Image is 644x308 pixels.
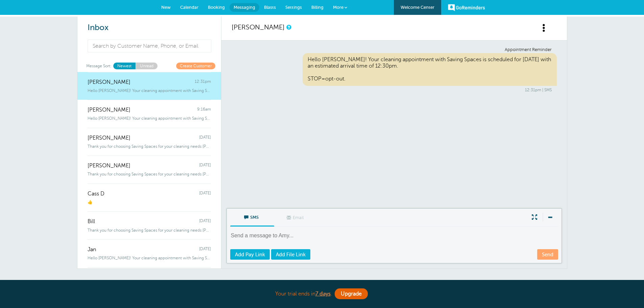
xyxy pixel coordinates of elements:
a: Send [537,249,558,260]
span: Thank you for choosing Saving Spaces for your cleaning needs [PERSON_NAME]! Please us [88,172,211,176]
span: [PERSON_NAME] [88,107,130,113]
span: Bill [88,218,95,225]
a: Create Customer [176,63,215,69]
span: Billing [311,5,324,10]
span: Thank you for choosing Saving Spaces for your cleaning needs [PERSON_NAME]! Please [88,144,211,149]
span: [PERSON_NAME] [88,79,130,86]
span: [PERSON_NAME] [88,135,130,141]
span: Thank you for choosing Saving Spaces for your cleaning needs [PERSON_NAME]! Please u [88,228,211,233]
h2: Inbox [88,23,211,33]
a: Cass D [DATE] 👍 [77,184,221,212]
span: Hello [PERSON_NAME]! Your cleaning appointment with Saving Spaces is scheduled for [88,116,211,121]
a: Upgrade [335,288,368,299]
a: [PERSON_NAME] 12:31pm Hello [PERSON_NAME]! Your cleaning appointment with Saving Spaces is schedu... [77,72,221,100]
span: [DATE] [199,135,211,141]
strong: free month [281,279,316,286]
a: 7 days [315,291,331,297]
div: 12:31pm | SMS [237,88,552,92]
input: Search by Customer Name, Phone, or Email [88,40,212,52]
a: Messaging [230,3,259,12]
p: Want a ? [77,279,567,287]
a: Add File Link [271,249,310,260]
a: [PERSON_NAME] [DATE] Thank you for choosing Saving Spaces for your cleaning needs [PERSON_NAME]! ... [77,128,221,156]
div: Your trial ends in . [153,287,491,301]
a: Refer someone to us! [319,279,383,286]
span: New [161,5,171,10]
span: Add Pay Link [235,252,265,257]
div: Hello [PERSON_NAME]! Your cleaning appointment with Saving Spaces is scheduled for [DATE] with an... [303,53,557,86]
span: Message Sort: [86,63,112,69]
span: Hello [PERSON_NAME]! Your cleaning appointment with Saving Spaces is scheduled for to [88,256,211,260]
a: Bill [DATE] Thank you for choosing Saving Spaces for your cleaning needs [PERSON_NAME]! Please u [77,211,221,239]
span: Blasts [264,5,276,10]
span: 9:16am [197,107,211,113]
div: Appointment Reminder [237,47,552,52]
a: [PERSON_NAME] [DATE] Thank you for choosing Saving Spaces for your cleaning needs [PERSON_NAME]! ... [77,156,221,184]
span: Settings [285,5,302,10]
span: Booking [208,5,225,10]
span: Jan [88,246,96,253]
a: Newest [113,63,136,69]
span: Hello [PERSON_NAME]! Your cleaning appointment with Saving Spaces is scheduled for to [88,88,211,93]
a: This is a history of all communications between GoReminders and your customer. [286,25,290,29]
label: This customer does not have an email address. [274,209,318,227]
span: 12:31pm [195,79,211,86]
span: [PERSON_NAME] [88,163,130,169]
span: Add File Link [276,252,306,257]
span: Email [279,209,313,225]
a: Unread [136,63,158,69]
span: [DATE] [199,163,211,169]
a: Add Pay Link [230,249,270,260]
a: [PERSON_NAME] [232,23,285,31]
span: [DATE] [199,191,211,197]
a: [PERSON_NAME] 9:16am Hello [PERSON_NAME]! Your cleaning appointment with Saving Spaces is schedul... [77,100,221,128]
a: [PERSON_NAME] [DATE] Hello [PERSON_NAME]! Your cleaning appointment with Saving Spaces is schedul... [77,267,221,295]
span: Calendar [180,5,198,10]
span: More [333,5,343,10]
span: [DATE] [199,246,211,253]
span: Messaging [234,5,255,10]
span: 👍 [88,200,93,205]
span: Cass D [88,191,104,197]
span: [DATE] [199,218,211,225]
span: SMS [235,209,269,225]
a: Jan [DATE] Hello [PERSON_NAME]! Your cleaning appointment with Saving Spaces is scheduled for to [77,239,221,267]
